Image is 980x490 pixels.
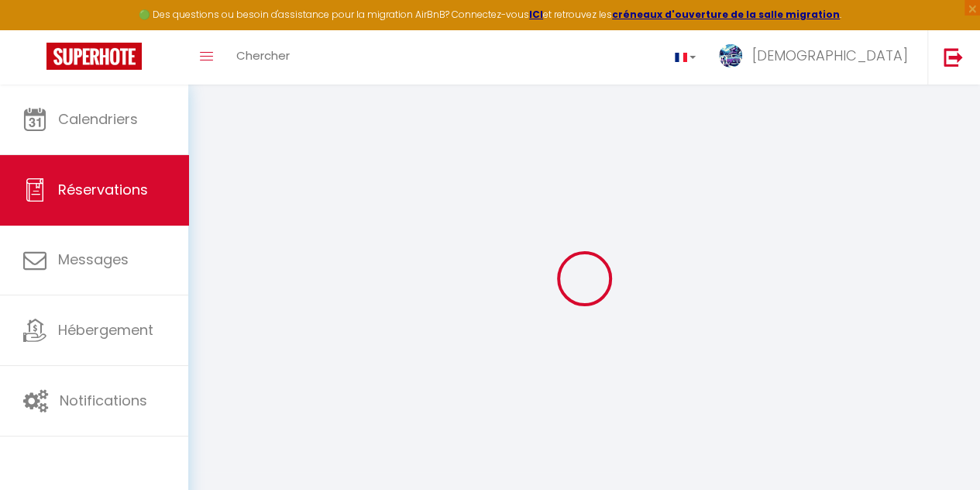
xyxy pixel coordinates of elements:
[58,180,148,199] span: Réservations
[12,6,59,53] button: Ouvrir le widget de chat LiveChat
[707,30,927,85] a: ... [DEMOGRAPHIC_DATA]
[58,109,138,129] span: Calendriers
[529,8,543,21] a: ICI
[752,46,908,65] span: [DEMOGRAPHIC_DATA]
[60,391,147,410] span: Notifications
[46,43,142,70] img: Super Booking
[944,47,963,67] img: logout
[612,8,840,21] a: créneaux d'ouverture de la salle migration
[58,250,129,269] span: Messages
[58,320,153,340] span: Hébergement
[225,30,301,85] a: Chercher
[236,47,290,64] span: Chercher
[719,44,742,67] img: ...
